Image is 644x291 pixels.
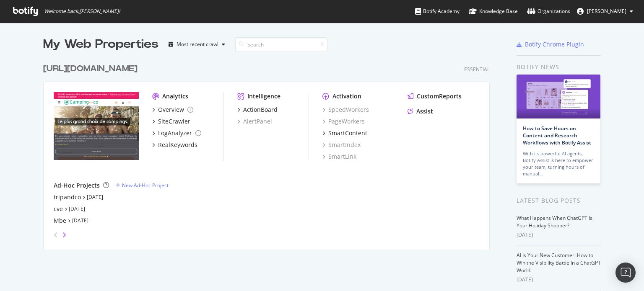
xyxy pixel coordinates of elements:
[54,181,100,190] div: Ad-Hoc Projects
[517,40,584,49] a: Botify Chrome Plugin
[517,75,600,118] img: How to Save Hours on Content and Research Workflows with Botify Assist
[165,38,229,51] button: Most recent crawl
[44,8,120,15] span: Welcome back, [PERSON_NAME] !
[517,231,601,239] div: [DATE]
[162,92,188,100] div: Analytics
[152,106,193,114] a: Overview
[570,5,640,18] button: [PERSON_NAME]
[416,107,433,116] div: Assist
[43,63,138,75] div: [URL][DOMAIN_NAME]
[61,231,67,239] div: angle-right
[527,7,570,15] div: Organizations
[54,193,81,201] a: tripandco
[235,37,327,52] input: Search
[116,182,169,189] a: New Ad-Hoc Project
[525,40,584,49] div: Botify Chrome Plugin
[523,150,594,177] div: With its powerful AI agents, Botify Assist is here to empower your team, turning hours of manual…
[322,117,365,126] a: PageWorkers
[322,141,361,149] a: SmartIndex
[615,263,636,283] div: Open Intercom Messenger
[517,196,601,205] div: Latest Blog Posts
[408,92,462,100] a: CustomReports
[152,129,201,137] a: LogAnalyzer
[43,53,496,250] div: grid
[523,125,591,146] a: How to Save Hours on Content and Research Workflows with Botify Assist
[328,129,367,137] div: SmartContent
[247,92,280,100] div: Intelligence
[158,117,190,126] div: SiteCrawler
[158,106,184,114] div: Overview
[408,107,433,116] a: Assist
[43,63,141,75] a: [URL][DOMAIN_NAME]
[469,7,518,15] div: Knowledge Base
[87,193,103,201] a: [DATE]
[43,36,158,53] div: My Web Properties
[237,106,278,114] a: ActionBoard
[54,205,63,213] a: cve
[50,228,61,242] div: angle-left
[237,117,272,126] a: AlertPanel
[72,217,88,224] a: [DATE]
[415,7,460,15] div: Botify Academy
[587,8,626,15] span: frédéric kinzi
[152,117,190,126] a: SiteCrawler
[517,62,601,72] div: Botify news
[177,42,218,47] div: Most recent crawl
[417,92,462,100] div: CustomReports
[243,106,278,114] div: ActionBoard
[517,252,601,274] a: AI Is Your New Customer: How to Win the Visibility Battle in a ChatGPT World
[54,92,139,160] img: fr.camping-and-co.com
[158,129,192,137] div: LogAnalyzer
[158,141,197,149] div: RealKeywords
[322,152,356,161] a: SmartLink
[517,214,592,229] a: What Happens When ChatGPT Is Your Holiday Shopper?
[152,141,197,149] a: RealKeywords
[122,182,169,189] div: New Ad-Hoc Project
[322,129,367,137] a: SmartContent
[54,216,66,225] a: Mbe
[517,276,601,283] div: [DATE]
[464,66,490,73] div: Essential
[69,205,85,212] a: [DATE]
[322,106,369,114] a: SpeedWorkers
[332,92,361,100] div: Activation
